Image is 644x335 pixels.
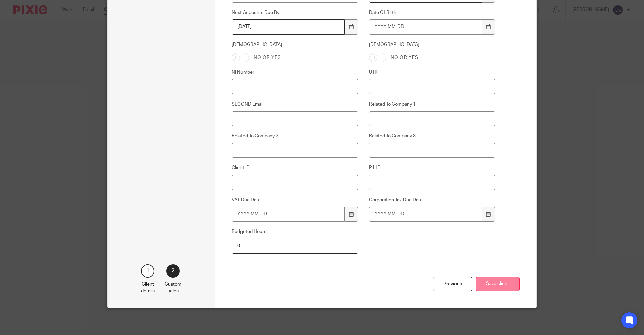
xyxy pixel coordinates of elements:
[232,207,345,222] input: YYYY-MM-DD
[369,164,496,171] label: P11D
[391,54,418,61] label: No or yes
[232,133,359,139] label: Related To Company 2
[369,69,496,76] label: UTR
[232,69,359,76] label: NI Number
[369,197,496,203] label: Corporation Tax Due Date
[433,277,472,291] div: Previous
[369,133,496,139] label: Related To Company 3
[141,281,155,295] p: Client details
[232,164,359,171] label: Client ID
[165,281,181,295] p: Custom fields
[232,228,359,235] label: Budgeted Hours
[232,101,359,108] label: SECOND Email
[232,19,345,35] input: YYYY-MM-DD
[369,19,482,35] input: YYYY-MM-DD
[254,54,281,61] label: No or yes
[369,207,482,222] input: YYYY-MM-DD
[369,101,496,108] label: Related To Company 1
[369,9,496,16] label: Date Of Birth
[476,277,520,291] button: Save client
[232,9,359,16] label: Next Accounts Due By
[232,41,359,48] label: [DEMOGRAPHIC_DATA]
[166,264,180,278] div: 2
[232,197,359,203] label: VAT Due Date
[141,264,154,278] div: 1
[369,41,496,48] label: [DEMOGRAPHIC_DATA]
